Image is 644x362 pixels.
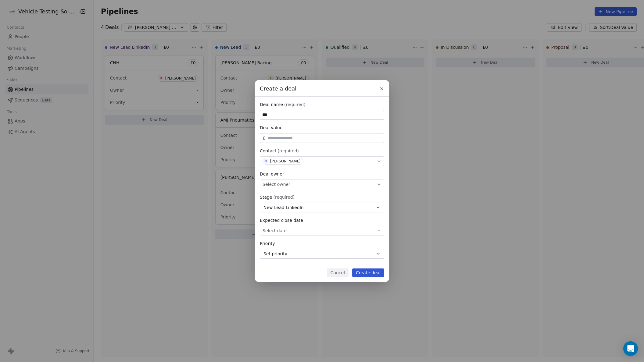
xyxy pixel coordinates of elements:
span: (required) [284,101,306,108]
div: Deal owner [260,171,384,177]
span: New Lead LinkedIn [263,204,304,211]
span: (required) [277,148,299,154]
span: Deal name [260,101,283,108]
div: [PERSON_NAME] [270,159,301,163]
div: Expected close date [260,217,384,223]
span: Select owner [263,181,290,187]
span: £ [263,135,265,141]
span: Stage [260,194,272,200]
div: Priority [260,240,384,247]
div: Deal value [260,125,384,131]
button: Cancel [327,268,349,277]
span: Create a deal [260,85,296,93]
div: H [265,159,267,164]
span: Contact [260,148,276,154]
button: Create deal [352,268,384,277]
span: Select date [263,228,287,234]
span: Set priority [263,251,287,257]
span: (required) [273,194,295,200]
